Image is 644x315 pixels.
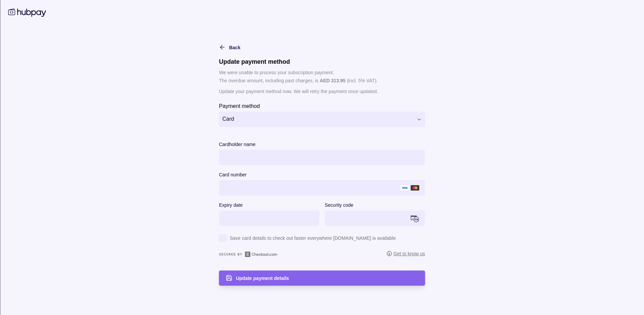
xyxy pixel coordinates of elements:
[219,58,425,65] h1: Update payment method
[219,77,425,84] p: The overdue amount, including past charges, is (incl. 5% VAT).
[219,140,256,148] label: Cardholder name
[219,234,425,246] button: Save card details to check out faster everywhere [DOMAIN_NAME] is available
[387,250,425,259] button: Get to know us
[230,234,396,242] span: Save card details to check out faster everywhere [DOMAIN_NAME] is available
[219,171,247,179] label: Card number
[219,69,425,76] p: We were unable to process your subscription payment.
[325,201,354,209] label: Security code
[229,45,240,50] span: Back
[219,103,260,109] p: Payment method
[219,102,260,110] label: Payment method
[236,276,289,281] span: Update payment details
[219,270,425,286] button: Update payment details
[387,250,425,257] span: Get to know us
[219,88,425,95] p: Update your payment method now. We will retry the payment once updated.
[219,201,243,209] label: Expiry date
[219,43,240,51] button: Back
[320,78,345,83] p: AED 313.95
